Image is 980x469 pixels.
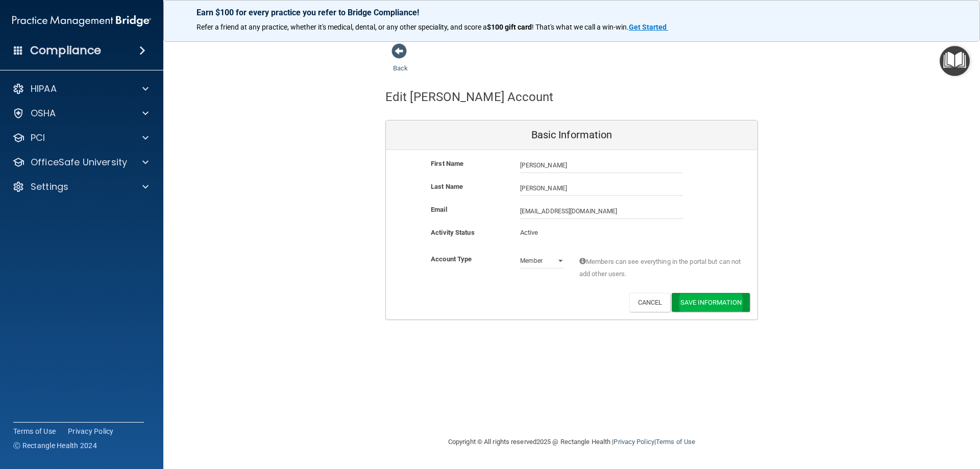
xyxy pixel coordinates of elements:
a: OSHA [12,107,149,119]
img: PMB logo [12,11,151,31]
p: PCI [31,132,45,144]
p: OfficeSafe University [31,156,127,168]
div: Copyright © All rights reserved 2025 @ Rectangle Health | | [385,426,758,458]
h4: Edit [PERSON_NAME] Account [385,90,554,104]
p: Active [520,227,564,239]
span: ! That's what we call a win-win. [532,23,629,31]
span: Refer a friend at any practice, whether it's medical, dental, or any other speciality, and score a [197,23,487,31]
a: Privacy Policy [68,426,114,436]
a: Privacy Policy [614,438,654,446]
span: Members can see everything in the portal but can not add other users. [579,256,742,280]
a: Terms of Use [13,426,56,436]
a: HIPAA [12,83,149,95]
a: PCI [12,132,149,144]
h4: Compliance [30,43,101,58]
b: Email [431,206,447,213]
a: Settings [12,181,149,193]
p: HIPAA [31,83,57,95]
a: OfficeSafe University [12,156,149,168]
p: Settings [31,181,68,193]
b: First Name [431,160,463,167]
strong: Get Started [629,23,667,31]
span: Ⓒ Rectangle Health 2024 [13,440,97,451]
b: Activity Status [431,229,475,236]
button: Save Information [672,293,750,312]
p: Earn $100 for every practice you refer to Bridge Compliance! [197,8,947,17]
p: OSHA [31,107,56,119]
button: Cancel [629,293,671,312]
a: Back [393,52,408,72]
a: Terms of Use [656,438,695,446]
b: Last Name [431,183,463,190]
a: Get Started [629,23,668,31]
b: Account Type [431,255,472,263]
div: Basic Information [386,120,757,150]
strong: $100 gift card [487,23,532,31]
button: Open Resource Center [940,46,970,76]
